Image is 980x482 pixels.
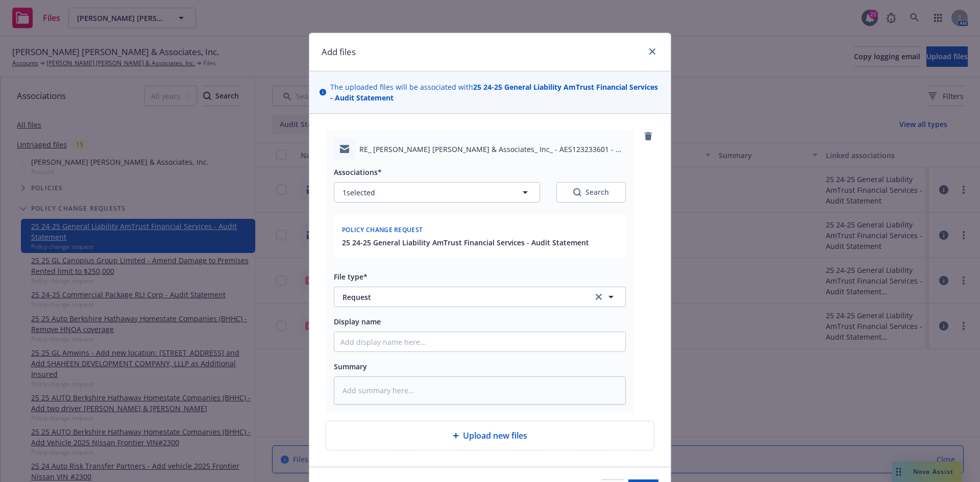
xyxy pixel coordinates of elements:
[342,237,589,248] button: 25 24-25 General Liability AmTrust Financial Services - Audit Statement
[330,82,658,103] strong: 25 24-25 General Liability AmTrust Financial Services - Audit Statement
[593,291,605,303] a: clear selection
[342,187,375,198] span: 1 selected
[334,362,367,371] span: Summary
[646,45,658,58] a: close
[330,82,660,103] span: The uploaded files will be associated with
[642,130,654,142] a: remove
[334,317,381,326] span: Display name
[463,429,527,442] span: Upload new files
[334,167,382,177] span: Associations*
[573,188,581,196] svg: Search
[326,421,654,450] div: Upload new files
[334,272,367,282] span: File type*
[334,287,626,307] button: Requestclear selection
[359,144,626,155] span: RE_ [PERSON_NAME] [PERSON_NAME] & Associates_ Inc_ - AES123233601 - GL Final Audit .msg
[342,292,579,302] span: Request
[334,332,625,351] input: Add display name here...
[573,187,609,197] div: Search
[322,45,356,59] h1: Add files
[556,182,626,202] button: SearchSearch
[342,225,423,234] span: Policy change request
[334,182,540,202] button: 1selected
